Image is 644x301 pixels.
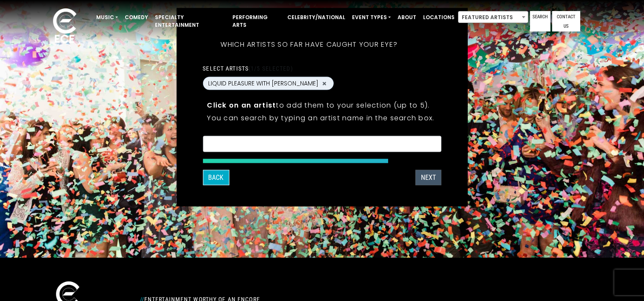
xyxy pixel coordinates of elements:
a: Contact Us [552,11,580,31]
img: ece_new_logo_whitev2-1.png [43,6,86,47]
label: Select artists [203,65,292,72]
a: Celebrity/National [284,10,349,25]
p: to add them to your selection (up to 5). [207,100,437,111]
span: LIQUID PLEASURE WITH [PERSON_NAME] [208,79,318,88]
a: Comedy [121,10,152,25]
span: (1/5 selected) [249,65,293,72]
span: Featured Artists [458,11,528,23]
span: Featured Artists [458,11,528,23]
button: Remove LIQUID PLEASURE WITH KENNY MANN [321,80,328,87]
a: Music [93,10,121,25]
button: Back [203,170,229,185]
a: Event Types [349,10,394,25]
a: Search [530,11,550,31]
a: Performing Arts [229,10,284,32]
p: You can search by typing an artist name in the search box. [207,113,437,123]
strong: Click on an artist [207,100,276,110]
textarea: Search [208,142,436,149]
a: Locations [420,10,458,25]
button: Next [415,170,441,185]
a: Specialty Entertainment [152,10,229,32]
a: About [394,10,420,25]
